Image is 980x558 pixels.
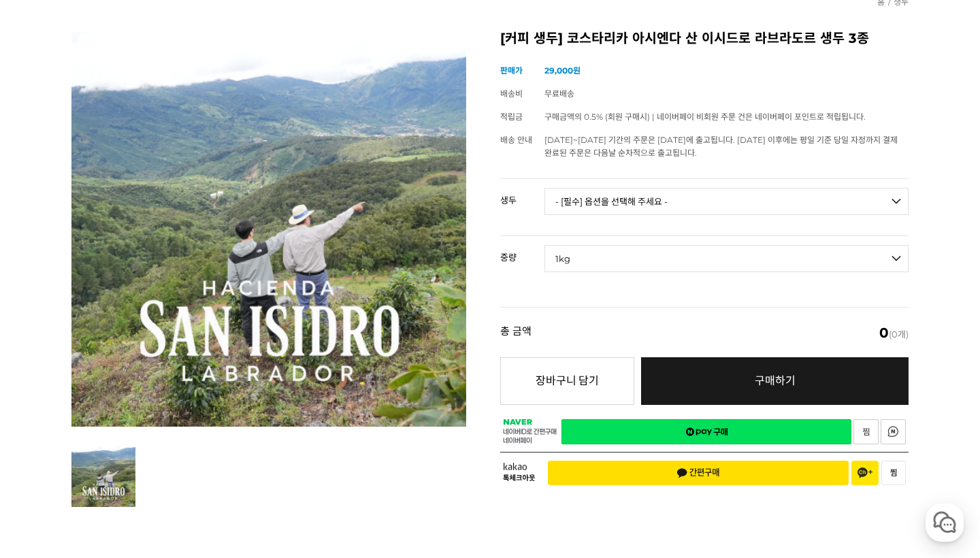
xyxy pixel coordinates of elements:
span: 배송 안내 [500,135,532,145]
a: 새창 [881,419,906,444]
span: 적립금 [500,112,523,122]
span: 배송비 [500,88,523,99]
span: 구매금액의 0.5% (회원 구매시) | 네이버페이 비회원 주문 건은 네이버페이 포인트로 적립됩니다. [544,112,866,122]
strong: 총 금액 [500,326,532,340]
button: 채널 추가 [851,461,879,485]
a: 설정 [176,431,261,465]
img: 코스타리카 아시엔다 산 이시드로 라브라도르 [71,32,466,427]
span: 찜 [890,468,897,478]
th: 생두 [500,179,544,210]
a: 홈 [4,431,90,465]
a: 새창 [561,419,851,444]
span: 구매하기 [755,374,796,387]
span: 무료배송 [544,88,574,99]
span: 대화 [125,453,141,463]
span: (0개) [879,326,909,340]
button: 간편구매 [548,461,849,485]
span: 설정 [210,452,227,463]
a: 구매하기 [641,357,909,405]
strong: 29,000원 [544,65,581,76]
span: 홈 [43,452,51,463]
th: 중량 [500,236,544,267]
span: [DATE]~[DATE] 기간의 주문은 [DATE]에 출고됩니다. [DATE] 이후에는 평일 기준 당일 자정까지 결제 완료된 주문은 다음날 순차적으로 출고됩니다. [544,135,898,158]
em: 0 [879,325,889,341]
a: 새창 [853,419,879,444]
a: 대화 [90,431,176,465]
span: 채널 추가 [857,467,872,478]
span: 카카오 톡체크아웃 [503,463,538,482]
button: 장바구니 담기 [500,357,634,405]
span: 판매가 [500,65,523,76]
h2: [커피 생두] 코스타리카 아시엔다 산 이시드로 라브라도르 생두 3종 [500,32,909,46]
button: 찜 [881,461,906,485]
span: 간편구매 [676,467,720,478]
